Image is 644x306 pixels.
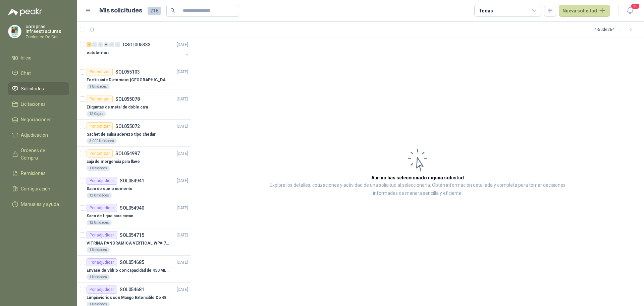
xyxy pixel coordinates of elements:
p: VITRINA PANORAMICA VERTICAL WPV-700FA [87,240,170,247]
div: Por cotizar [87,68,113,76]
p: ectotermos [87,50,110,56]
div: 12 Cajas [87,111,106,117]
div: 12 Unidades [87,220,112,225]
a: Por adjudicarSOL054715[DATE] VITRINA PANORAMICA VERTICAL WPV-700FA1 Unidades [77,228,191,256]
div: 1 Unidades [87,84,110,89]
a: Por cotizarSOL055078[DATE] Etiquetas de metal de doble cara12 Cajas [77,92,191,120]
a: Por adjudicarSOL054941[DATE] Saco de suelo cemento12 Unidades [77,174,191,201]
p: [DATE] [177,287,188,293]
div: 12 Unidades [87,193,112,198]
p: SOL054997 [115,151,140,156]
div: 0 [104,42,109,47]
div: 3 [87,42,92,47]
div: 1 Unidades [87,247,110,253]
p: compras infraestructuras [25,24,69,34]
img: Company Logo [8,25,21,38]
p: SOL054941 [120,178,144,183]
p: [DATE] [177,69,188,75]
a: Adjudicación [8,129,69,141]
a: Licitaciones [8,98,69,111]
span: Solicitudes [21,85,44,92]
p: Etiquetas de metal de doble cara [87,104,148,111]
a: Negociaciones [8,113,69,126]
p: GSOL005333 [123,42,151,47]
p: Saco de suelo cemento [87,186,132,192]
span: Negociaciones [21,116,52,123]
p: [DATE] [177,42,188,48]
p: SOL055103 [115,70,140,74]
p: Envase de vidrio con capacidad de 450 ML – 9X8X8 CM Caja x 12 unidades [87,267,170,274]
p: SOL055078 [115,97,140,101]
div: 0 [115,42,120,47]
p: [DATE] [177,205,188,211]
p: Sachet de salsa aderezo tipo chedar [87,131,156,138]
p: Zoologico De Cali [25,35,69,39]
a: Chat [8,67,69,80]
p: [DATE] [177,232,188,238]
a: Por adjudicarSOL054940[DATE] Saco de fique para cacao12 Unidades [77,201,191,228]
p: [DATE] [177,96,188,102]
p: [DATE] [177,123,188,130]
a: Manuales y ayuda [8,198,69,211]
div: Por adjudicar [87,177,117,185]
p: SOL055072 [115,124,140,129]
div: 1 Unidades [87,166,110,171]
h1: Mis solicitudes [99,6,142,15]
a: Inicio [8,51,69,64]
div: Por adjudicar [87,258,117,266]
span: 216 [148,7,161,15]
span: Chat [21,70,31,77]
button: 20 [624,5,636,17]
a: Por cotizarSOL054997[DATE] caja de mergencia para llave1 Unidades [77,147,191,174]
p: Explora los detalles, cotizaciones y actividad de una solicitud al seleccionarla. Obtén informaci... [258,181,577,198]
div: Todas [479,7,493,14]
div: Por adjudicar [87,231,117,239]
div: Por cotizar [87,122,113,130]
a: Órdenes de Compra [8,144,69,164]
p: Limpiavidrios con Mango Extensible De 48 a 78 cm [87,295,170,301]
p: SOL054681 [120,287,144,292]
div: 1 - 50 de 264 [595,24,636,35]
h3: Aún no has seleccionado niguna solicitud [371,174,464,181]
div: 0 [109,42,114,47]
img: Logo peakr [8,8,42,16]
div: Por adjudicar [87,286,117,294]
div: Por cotizar [87,95,113,103]
a: Por cotizarSOL055072[DATE] Sachet de salsa aderezo tipo chedar3.000 Unidades [77,120,191,147]
span: Licitaciones [21,100,46,108]
div: Por cotizar [87,149,113,158]
p: caja de mergencia para llave [87,159,140,165]
div: Por adjudicar [87,204,117,212]
span: Órdenes de Compra [21,147,63,162]
p: SOL054685 [120,260,144,265]
a: Solicitudes [8,82,69,95]
div: 0 [98,42,103,47]
a: Configuración [8,182,69,195]
button: Nueva solicitud [559,5,610,17]
p: SOL054940 [120,206,144,210]
span: Remisiones [21,170,46,177]
a: 3 0 0 0 0 0 GSOL005333[DATE] ectotermos [87,41,190,62]
p: [DATE] [177,178,188,184]
span: Manuales y ayuda [21,201,59,208]
span: 20 [631,3,640,9]
span: search [170,8,175,13]
div: 3.000 Unidades [87,138,117,144]
span: Configuración [21,185,50,192]
a: Remisiones [8,167,69,180]
p: Fertilizante Diatomeas [GEOGRAPHIC_DATA] 25kg Polvo [87,77,170,83]
p: Saco de fique para cacao [87,213,133,219]
p: [DATE] [177,259,188,266]
a: Por cotizarSOL055103[DATE] Fertilizante Diatomeas [GEOGRAPHIC_DATA] 25kg Polvo1 Unidades [77,65,191,92]
p: SOL054715 [120,233,144,237]
span: Inicio [21,54,32,61]
div: 0 [92,42,97,47]
p: [DATE] [177,150,188,157]
span: Adjudicación [21,131,48,139]
a: Por adjudicarSOL054685[DATE] Envase de vidrio con capacidad de 450 ML – 9X8X8 CM Caja x 12 unidad... [77,256,191,283]
div: 1 Unidades [87,274,110,280]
